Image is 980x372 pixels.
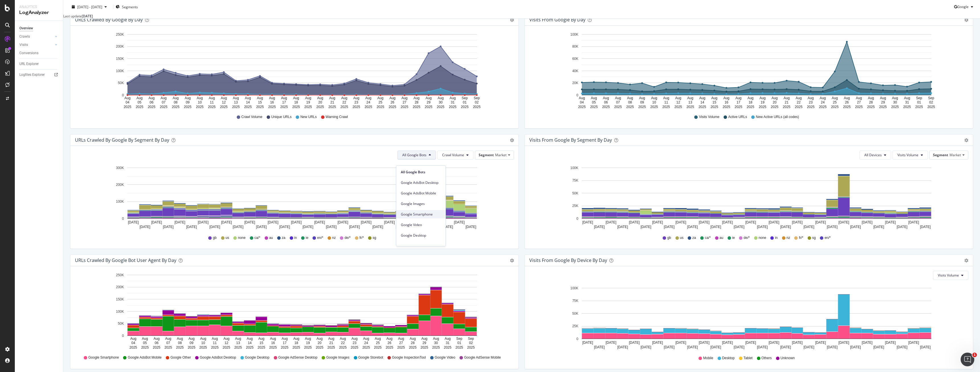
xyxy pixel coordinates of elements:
span: Visits Volume [938,273,959,278]
a: Logfiles Explorer [19,72,59,78]
text: Aug [136,96,142,100]
text: 2025 [602,105,610,109]
text: 2025 [160,105,168,109]
text: [DATE] [163,225,174,229]
text: Aug [699,96,705,100]
text: 2025 [124,105,131,109]
text: Aug [579,96,585,100]
div: Visits from Google by day [529,17,585,23]
text: [DATE] [361,220,371,224]
text: 11 [664,100,668,104]
span: Google Images [401,201,441,206]
text: 19 [306,100,310,104]
text: [DATE] [314,220,325,224]
svg: A chart. [75,164,512,230]
text: 14 [701,100,705,104]
span: Google AdsBot Mobile [401,191,441,196]
button: Visits Volume [893,151,928,160]
text: 2025 [927,105,935,109]
text: Aug [293,96,299,100]
text: Aug [329,96,335,100]
button: Visits Volume [933,271,968,280]
text: 2025 [365,105,372,109]
span: Google AdsBot Desktop [401,180,441,185]
text: 2025 [328,105,336,109]
text: Aug [639,96,645,100]
a: Crawls [19,34,53,40]
text: Aug [124,96,130,100]
text: Aug [221,96,227,100]
text: 2025 [699,105,706,109]
text: 31 [451,100,455,104]
text: 100K [570,32,578,36]
span: Warning Crawl [326,115,348,119]
text: 80K [572,44,578,48]
text: 2025 [280,105,288,109]
text: 2025 [340,105,348,109]
text: Aug [148,96,154,100]
text: [DATE] [629,220,640,224]
text: 2025 [674,105,682,109]
text: Sep [462,96,468,100]
text: 2025 [590,105,598,109]
div: URLs Crawled by Google by day [75,17,143,23]
text: Aug [687,96,693,100]
text: Aug [808,96,814,100]
text: 2025 [819,105,827,109]
text: Aug [591,96,597,100]
text: 06 [604,100,608,104]
text: 2025 [891,105,899,109]
span: All Google Bots [401,170,441,175]
text: Aug [880,96,886,100]
text: Aug [413,96,419,100]
span: All Devices [864,153,882,157]
text: [DATE] [675,220,686,224]
div: Visits from Google By Segment By Day [529,137,612,143]
button: Google [954,2,975,11]
div: Logfiles Explorer [19,72,45,78]
text: 2025 [687,105,694,109]
text: [DATE] [745,220,756,224]
text: [DATE] [291,220,302,224]
text: 17 [736,100,740,104]
span: Segment [933,153,948,157]
text: Aug [438,96,444,100]
text: 15 [258,100,262,104]
text: Aug [209,96,215,100]
text: 25K [572,204,578,208]
text: 12 [676,100,680,104]
text: Aug [305,96,311,100]
text: 2025 [473,105,481,109]
text: [DATE] [792,220,803,224]
text: 26 [845,100,849,104]
text: 09 [186,100,190,104]
text: 2025 [626,105,634,109]
text: [DATE] [769,220,779,224]
text: 2025 [244,105,252,109]
text: 2025 [867,105,875,109]
text: 21 [330,100,334,104]
text: Aug [675,96,681,100]
text: 18 [294,100,298,104]
text: Aug [820,96,826,100]
text: Aug [257,96,263,100]
text: Aug [365,96,371,100]
span: Google Smartphone [401,212,441,217]
text: 22 [342,100,346,104]
text: 300K [116,166,124,170]
text: Aug [341,96,347,100]
text: 0 [122,216,124,220]
div: gear [510,138,514,142]
div: gear [964,18,968,22]
text: Aug [269,96,275,100]
text: 28 [869,100,873,104]
text: 24 [821,100,825,104]
text: Aug [317,96,323,100]
text: 40K [572,69,578,73]
span: Market [950,153,961,157]
text: 30 [439,100,443,104]
text: 24 [366,100,370,104]
text: 02 [929,100,933,104]
text: Aug [233,96,239,100]
text: [DATE] [606,220,616,224]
